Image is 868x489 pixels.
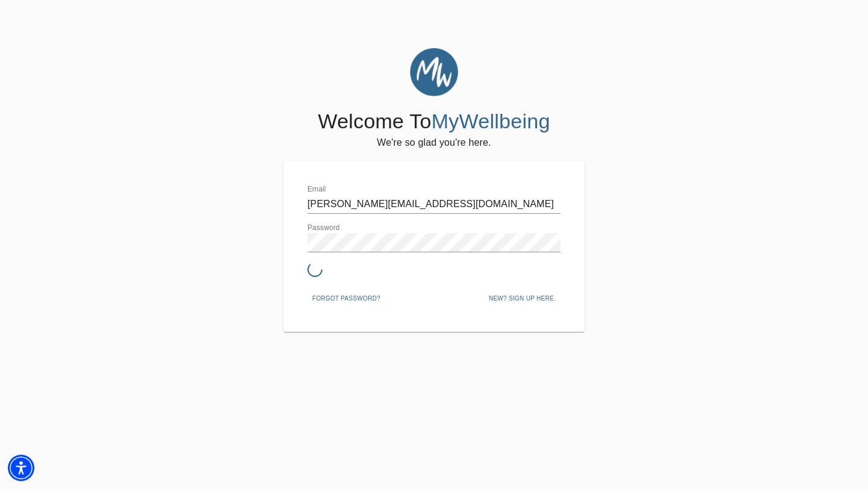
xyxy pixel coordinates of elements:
[377,134,491,151] h6: We're so glad you're here.
[8,455,34,481] div: Accessibility Menu
[307,186,326,193] label: Email
[489,293,556,304] span: New? Sign up here.
[307,293,385,302] a: Forgot password?
[432,110,550,132] span: MyWellbeing
[484,290,561,308] button: New? Sign up here.
[307,290,385,308] button: Forgot password?
[307,225,340,232] label: Password
[410,48,458,96] img: MyWellbeing
[312,293,380,304] span: Forgot password?
[318,109,550,134] h4: Welcome To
